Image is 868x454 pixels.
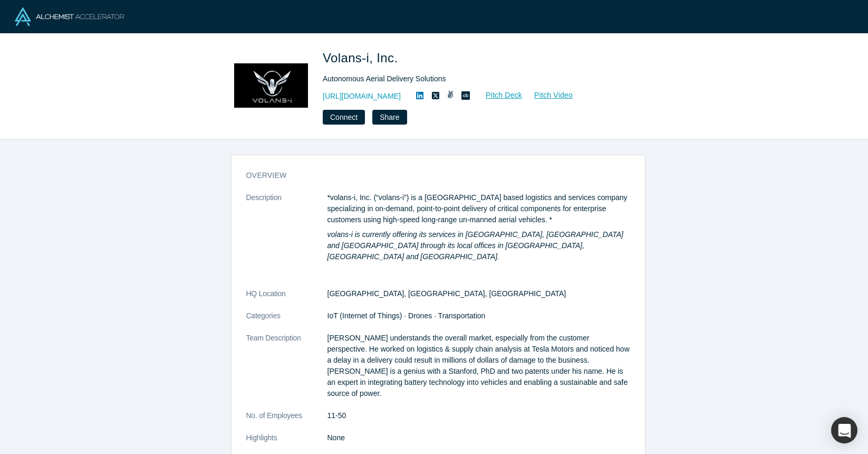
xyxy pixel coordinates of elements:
[327,311,486,320] span: IoT (Internet of Things) · Drones · Transportation
[323,51,401,65] span: Volans-i, Inc.
[323,73,618,84] div: Autonomous Aerial Delivery Solutions
[246,192,327,288] dt: Description
[246,410,327,432] dt: No. of Employees
[246,333,327,410] dt: Team Description
[372,110,407,125] button: Share
[327,333,630,399] p: [PERSON_NAME] understands the overall market, especially from the customer perspective. He worked...
[327,432,630,443] p: None
[323,91,401,102] a: [URL][DOMAIN_NAME]
[327,288,630,299] dd: [GEOGRAPHIC_DATA], [GEOGRAPHIC_DATA], [GEOGRAPHIC_DATA]
[234,49,308,122] img: Volans-i, Inc.'s Logo
[327,230,623,261] em: volans-i is currently offering its services in [GEOGRAPHIC_DATA], [GEOGRAPHIC_DATA] and [GEOGRAPH...
[246,310,327,333] dt: Categories
[523,89,573,101] a: Pitch Video
[15,7,124,26] img: Alchemist Logo
[246,170,615,181] h3: overview
[246,288,327,310] dt: HQ Location
[327,410,630,421] dd: 11-50
[474,89,523,101] a: Pitch Deck
[323,110,365,125] button: Connect
[327,192,630,225] p: *volans-i, Inc. (“volans-i”) is a [GEOGRAPHIC_DATA] based logistics and services company speciali...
